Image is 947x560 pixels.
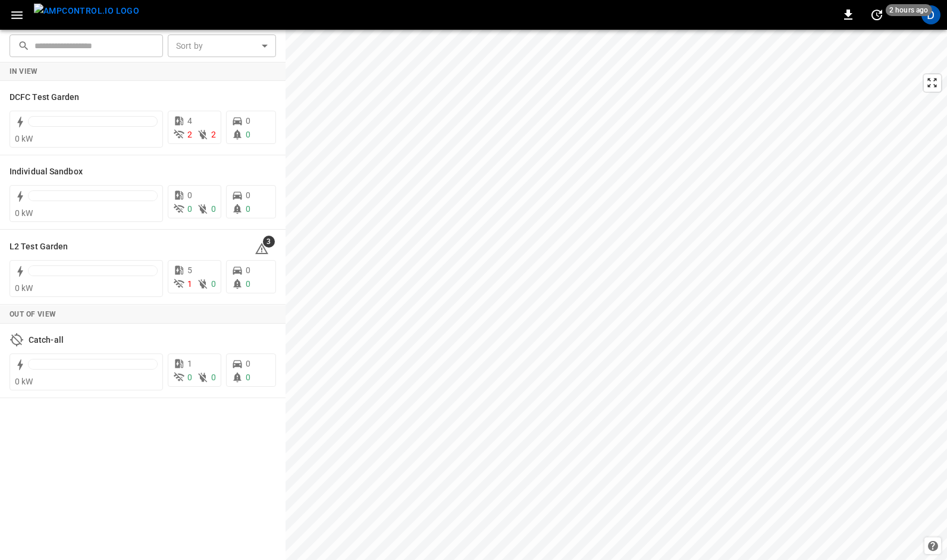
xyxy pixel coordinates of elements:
[211,373,216,382] span: 0
[211,204,216,214] span: 0
[886,4,932,16] span: 2 hours ago
[29,334,64,347] h6: Catch-all
[263,236,275,248] span: 3
[15,134,33,143] span: 0 kW
[10,67,38,76] strong: In View
[246,204,250,214] span: 0
[15,377,33,386] span: 0 kW
[246,130,250,139] span: 0
[187,204,192,214] span: 0
[187,116,192,126] span: 4
[187,279,192,289] span: 1
[187,190,192,200] span: 0
[10,165,83,179] h6: Individual Sandbox
[10,310,56,318] strong: Out of View
[15,208,33,218] span: 0 kW
[187,373,192,382] span: 0
[246,359,250,368] span: 0
[15,283,33,293] span: 0 kW
[246,279,250,289] span: 0
[867,5,886,24] button: set refresh interval
[187,359,192,368] span: 1
[246,373,250,382] span: 0
[246,190,250,200] span: 0
[921,5,940,24] div: profile-icon
[246,116,250,126] span: 0
[211,130,216,139] span: 2
[246,265,250,275] span: 0
[211,279,216,289] span: 0
[187,265,192,275] span: 5
[34,4,139,18] img: ampcontrol.io logo
[286,30,947,560] canvas: Map
[10,240,68,254] h6: L2 Test Garden
[10,91,80,104] h6: DCFC Test Garden
[187,130,192,139] span: 2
